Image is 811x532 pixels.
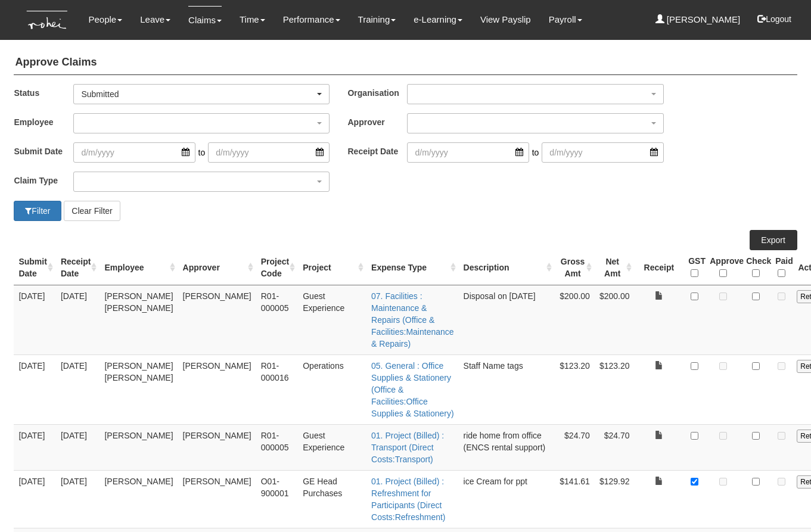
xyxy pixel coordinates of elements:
[178,250,256,285] th: Approver : activate to sort column ascending
[178,470,256,528] td: [PERSON_NAME]
[595,354,635,424] td: $123.20
[100,285,178,354] td: [PERSON_NAME] [PERSON_NAME]
[459,250,555,285] th: Description : activate to sort column ascending
[208,142,330,163] input: d/m/yyyy
[283,6,340,33] a: Performance
[542,142,663,163] input: d/m/yyyy
[14,51,797,75] h4: Approve Claims
[100,250,178,285] th: Employee : activate to sort column ascending
[178,285,256,354] td: [PERSON_NAME]
[14,470,55,528] td: [DATE]
[683,250,705,285] th: GST
[371,477,445,522] a: 01. Project (Billed) : Refreshment for Participants (Direct Costs:Refreshment)
[347,142,407,160] label: Receipt Date
[298,424,366,470] td: Guest Experience
[64,201,120,221] button: Clear Filter
[750,230,797,250] a: Export
[529,142,542,163] span: to
[14,142,73,160] label: Submit Date
[555,354,595,424] td: $123.20
[100,470,178,528] td: [PERSON_NAME]
[89,6,123,33] a: People
[749,5,800,33] button: Logout
[555,285,595,354] td: $200.00
[178,354,256,424] td: [PERSON_NAME]
[100,354,178,424] td: [PERSON_NAME] [PERSON_NAME]
[555,424,595,470] td: $24.70
[140,6,170,33] a: Leave
[298,285,366,354] td: Guest Experience
[240,6,265,33] a: Time
[298,354,366,424] td: Operations
[56,354,100,424] td: [DATE]
[347,113,407,130] label: Approver
[73,142,195,163] input: d/m/yyyy
[480,6,531,33] a: View Payslip
[655,6,741,33] a: [PERSON_NAME]
[459,285,555,354] td: Disposal on [DATE]
[256,424,298,470] td: R01-000005
[407,142,529,163] input: d/m/yyyy
[56,285,100,354] td: [DATE]
[770,250,792,285] th: Paid
[56,250,100,285] th: Receipt Date : activate to sort column ascending
[459,354,555,424] td: Staff Name tags
[366,250,459,285] th: Expense Type : activate to sort column ascending
[81,88,315,100] div: Submitted
[595,470,635,528] td: $129.92
[347,84,407,101] label: Organisation
[635,250,684,285] th: Receipt
[298,470,366,528] td: GE Head Purchases
[256,250,298,285] th: Project Code : activate to sort column ascending
[549,6,582,33] a: Payroll
[371,291,454,349] a: 07. Facilities : Maintenance & Repairs (Office & Facilities:Maintenance & Repairs)
[371,361,454,418] a: 05. General : Office Supplies & Stationery (Office & Facilities:Office Supplies & Stationery)
[14,285,55,354] td: [DATE]
[555,250,595,285] th: Gross Amt : activate to sort column ascending
[188,6,222,34] a: Claims
[14,424,55,470] td: [DATE]
[73,84,330,104] button: Submitted
[14,250,55,285] th: Submit Date : activate to sort column ascending
[56,424,100,470] td: [DATE]
[595,285,635,354] td: $200.00
[256,470,298,528] td: O01-900001
[358,6,396,33] a: Training
[256,354,298,424] td: R01-000016
[56,470,100,528] td: [DATE]
[14,113,73,130] label: Employee
[195,142,209,163] span: to
[298,250,366,285] th: Project : activate to sort column ascending
[256,285,298,354] td: R01-000005
[14,84,73,101] label: Status
[414,6,462,33] a: e-Learning
[14,201,61,221] button: Filter
[459,470,555,528] td: ice Cream for ppt
[371,431,444,464] a: 01. Project (Billed) : Transport (Direct Costs:Transport)
[178,424,256,470] td: [PERSON_NAME]
[14,172,73,189] label: Claim Type
[595,250,635,285] th: Net Amt : activate to sort column ascending
[100,424,178,470] td: [PERSON_NAME]
[555,470,595,528] td: $141.61
[595,424,635,470] td: $24.70
[459,424,555,470] td: ride home from office (ENCS rental support)
[741,250,770,285] th: Check
[14,354,55,424] td: [DATE]
[705,250,741,285] th: Approve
